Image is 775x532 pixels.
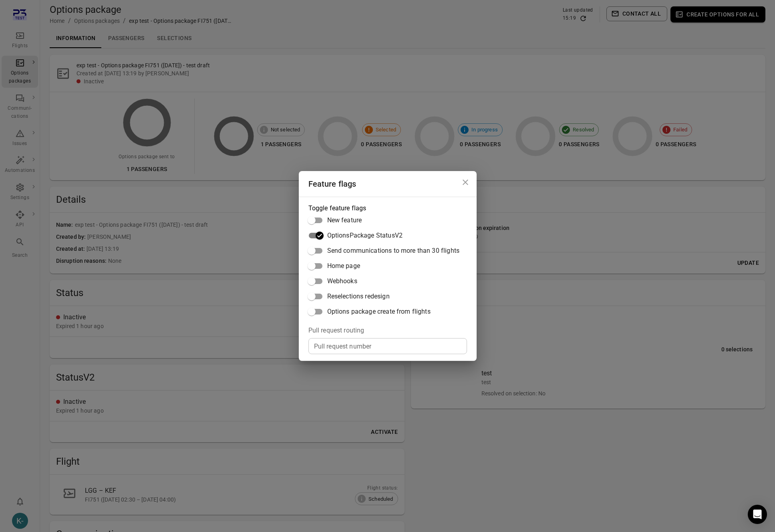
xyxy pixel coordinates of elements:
[308,326,364,335] legend: Pull request routing
[327,261,360,271] span: Home page
[308,204,366,213] legend: Toggle feature flags
[327,292,390,301] span: Reselections redesign
[748,505,767,524] div: Open Intercom Messenger
[327,276,357,286] span: Webhooks
[457,174,473,190] button: Close dialog
[299,171,477,197] h2: Feature flags
[327,216,362,225] span: New feature
[327,307,431,316] span: Options package create from flights
[327,231,403,240] span: OptionsPackage StatusV2
[327,246,459,256] span: Send communications to more than 30 flights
